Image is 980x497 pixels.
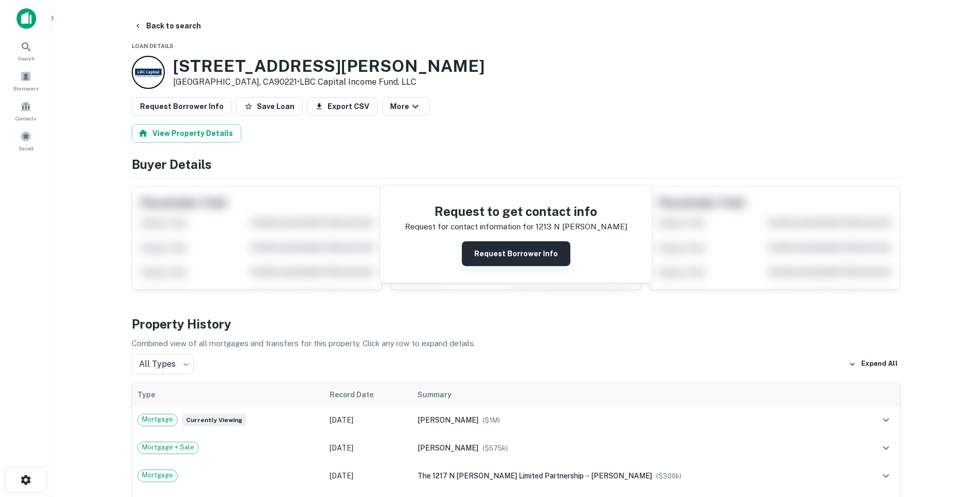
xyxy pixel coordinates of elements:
[405,202,627,221] h4: Request to get contact info
[15,114,36,122] span: Contacts
[236,97,303,116] button: Save Loan
[307,97,378,116] button: Export CSV
[928,414,980,464] iframe: Chat Widget
[324,462,412,490] td: [DATE]
[846,356,900,372] button: Expand All
[132,383,325,406] th: Type
[483,416,500,424] span: ($ 1M )
[3,127,49,154] a: Saved
[656,472,681,480] span: ($ 300k )
[132,155,900,174] h4: Buyer Details
[18,54,35,63] span: Search
[132,315,900,333] h4: Property History
[3,97,49,125] a: Contacts
[591,472,652,480] span: [PERSON_NAME]
[324,383,412,406] th: Record Date
[19,144,34,152] span: Saved
[483,444,508,452] span: ($ 575k )
[405,221,534,233] p: Request for contact information for
[417,416,478,424] span: [PERSON_NAME]
[132,337,900,350] p: Combined view of all mortgages and transfers for this property. Click any row to expand details.
[132,97,232,116] button: Request Borrower Info
[877,467,895,485] button: expand row
[417,470,850,482] div: →
[173,76,485,88] p: [GEOGRAPHIC_DATA], CA90221 •
[536,221,627,233] p: 1213 n [PERSON_NAME]
[3,67,49,95] a: Borrowers
[13,84,38,92] span: Borrowers
[877,439,895,457] button: expand row
[130,17,205,35] button: Back to search
[132,124,241,143] button: View Property Details
[132,354,194,375] div: All Types
[17,8,36,29] img: capitalize-icon.png
[324,406,412,434] td: [DATE]
[417,444,478,452] span: [PERSON_NAME]
[300,77,416,87] a: LBC Capital Income Fund, LLC
[132,43,174,49] span: Loan Details
[173,56,485,76] h3: [STREET_ADDRESS][PERSON_NAME]
[182,414,246,426] span: Currently viewing
[138,442,198,453] span: Mortgage + Sale
[412,383,855,406] th: Summary
[417,472,584,480] span: the 1217 n [PERSON_NAME] limited partnership
[138,414,177,425] span: Mortgage
[382,97,430,116] button: More
[877,411,895,429] button: expand row
[462,241,570,266] button: Request Borrower Info
[324,434,412,462] td: [DATE]
[3,37,49,65] a: Search
[138,470,177,480] span: Mortgage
